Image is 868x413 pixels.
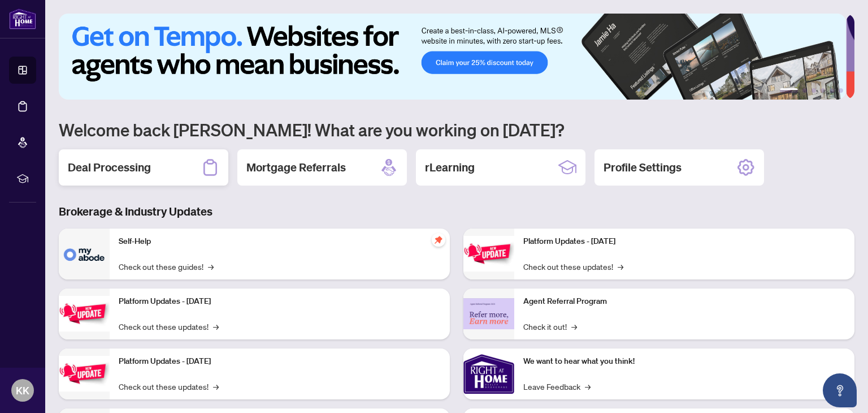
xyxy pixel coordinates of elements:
h2: Deal Processing [68,160,151,175]
button: 5 [830,88,834,93]
p: We want to hear what you think! [523,355,845,368]
a: Leave Feedback→ [523,380,591,393]
h3: Brokerage & Industry Updates [59,204,854,220]
a: Check out these updates!→ [523,260,623,273]
span: → [585,380,591,393]
button: 4 [821,88,825,93]
a: Check out these updates!→ [119,320,219,333]
p: Platform Updates - [DATE] [119,355,441,368]
h2: Mortgage Referrals [246,160,346,175]
img: We want to hear what you think! [463,349,514,399]
a: Check out these updates!→ [119,380,219,393]
a: Check out these guides!→ [119,260,214,273]
img: Agent Referral Program [463,298,514,329]
span: KK [16,382,29,398]
span: → [213,380,219,393]
img: Platform Updates - September 16, 2025 [59,296,110,332]
button: 3 [811,88,816,93]
button: 2 [802,88,807,93]
span: → [208,260,214,273]
span: → [618,260,623,273]
span: → [213,320,219,333]
p: Agent Referral Program [523,295,845,308]
button: 1 [780,88,798,93]
img: Platform Updates - June 23, 2025 [463,236,514,272]
img: Self-Help [59,229,110,279]
h2: rLearning [425,160,475,175]
p: Platform Updates - [DATE] [119,295,441,308]
p: Self-Help [119,235,441,248]
button: Open asap [823,373,857,407]
img: Slide 0 [59,14,846,100]
a: Check it out!→ [523,320,577,333]
button: 6 [839,88,843,93]
h1: Welcome back [PERSON_NAME]! What are you working on [DATE]? [59,119,854,140]
img: Platform Updates - July 21, 2025 [59,356,110,392]
img: logo [9,8,36,29]
span: → [571,320,577,333]
p: Platform Updates - [DATE] [523,235,845,248]
span: pushpin [432,233,445,247]
h2: Profile Settings [604,160,682,175]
